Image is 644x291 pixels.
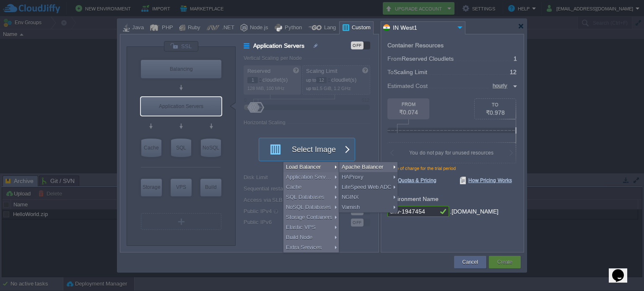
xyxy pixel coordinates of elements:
[200,179,221,196] div: Build
[283,242,339,252] div: Extra Services
[171,139,191,157] div: SQL
[282,22,302,34] div: Python
[349,22,371,34] div: Custom
[460,177,512,184] span: How Pricing Works
[339,182,397,192] div: LiteSpeed Web ADC
[171,139,191,157] div: SQL Databases
[351,41,364,49] div: OFF
[283,172,339,182] div: Application Servers
[130,22,144,34] div: Java
[201,139,221,157] div: NoSQL
[283,162,339,172] div: Load Balancer
[387,42,444,49] div: Container Resources
[219,22,234,34] div: .NET
[339,172,397,182] div: HAProxy
[265,138,340,161] button: Select Image
[387,177,436,184] span: Quotas & Pricing
[283,182,339,192] div: Cache
[283,222,339,232] div: Elastic VPS
[387,196,439,202] label: Environment Name
[185,22,200,34] div: Ruby
[339,202,397,212] div: Varnish
[141,97,221,116] div: Application Servers
[141,179,162,196] div: Storage
[283,202,339,212] div: NoSQL Databases
[339,162,397,172] div: Apache Balancer
[462,258,478,266] button: Cancel
[450,206,499,217] div: .[DOMAIN_NAME]
[387,166,517,177] div: *Free of charge for the trial period
[141,60,221,78] div: Load Balancer
[200,179,221,196] div: Build Node
[171,179,192,196] div: VPS
[141,60,221,78] div: Balancing
[171,179,192,196] div: Elastic VPS
[201,139,221,157] div: NoSQL Databases
[283,192,339,202] div: SQL Databases
[339,192,397,202] div: NGINX
[141,139,161,157] div: Cache
[609,258,636,283] iframe: chat widget
[247,22,268,34] div: Node.js
[159,22,173,34] div: PHP
[283,212,339,222] div: Storage Containers
[141,179,162,196] div: Storage Containers
[322,22,336,34] div: Lang
[283,232,339,242] div: Build Node
[497,258,512,266] button: Create
[141,213,221,230] div: Create New Layer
